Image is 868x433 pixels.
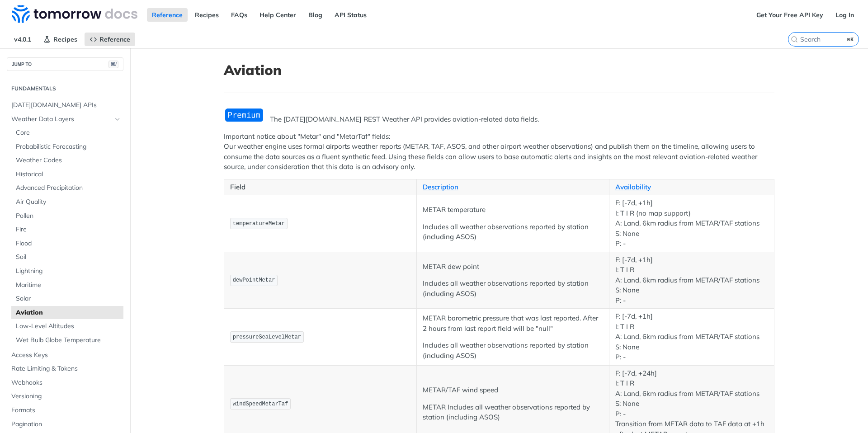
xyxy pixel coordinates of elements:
[16,253,121,262] span: Soil
[233,401,288,407] span: windSpeedMetarTaf
[114,116,121,123] button: Hide subpages for Weather Data Layers
[423,340,603,361] p: Includes all weather observations reported by station (including ASOS)
[11,140,123,154] a: Probabilistic Forecasting
[16,239,121,248] span: Flood
[11,223,123,236] a: Fire
[11,392,121,401] span: Versioning
[11,237,123,250] a: Flood
[16,336,121,345] span: Wet Bulb Globe Temperature
[9,33,36,46] span: v4.0.1
[615,255,768,306] p: F: [-7d, +1h] I: T I R A: Land, 6km radius from METAR/TAF stations S: None P: -
[224,62,774,78] h1: Aviation
[53,35,77,43] span: Recipes
[7,99,123,112] a: [DATE][DOMAIN_NAME] APIs
[11,195,123,209] a: Air Quality
[16,281,121,290] span: Maritime
[423,402,603,423] p: METAR Includes all weather observations reported by station (including ASOS)
[845,35,856,44] kbd: ⌘K
[16,170,121,179] span: Historical
[11,264,123,278] a: Lightning
[11,126,123,140] a: Core
[16,294,121,303] span: Solar
[11,378,121,387] span: Webhooks
[615,311,768,362] p: F: [-7d, +1h] I: T I R A: Land, 6km radius from METAR/TAF stations S: None P: -
[16,225,121,234] span: Fire
[11,320,123,333] a: Low-Level Altitudes
[423,183,458,191] a: Description
[7,390,123,403] a: Versioning
[16,308,121,317] span: Aviation
[11,209,123,223] a: Pollen
[11,306,123,320] a: Aviation
[16,198,121,207] span: Air Quality
[11,420,121,429] span: Pagination
[226,8,252,22] a: FAQs
[16,184,121,193] span: Advanced Precipitation
[11,168,123,181] a: Historical
[99,35,130,43] span: Reference
[230,182,410,193] p: Field
[7,348,123,362] a: Access Keys
[85,33,135,46] a: Reference
[224,114,774,125] p: The [DATE][DOMAIN_NAME] REST Weather API provides aviation-related data fields.
[11,154,123,167] a: Weather Codes
[423,313,603,334] p: METAR barometric pressure that was last reported. After 2 hours from last report field will be "n...
[233,277,275,283] span: dewPointMetar
[11,334,123,347] a: Wet Bulb Globe Temperature
[423,205,603,215] p: METAR temperature
[16,156,121,165] span: Weather Codes
[7,404,123,417] a: Formats
[11,406,121,415] span: Formats
[16,128,121,137] span: Core
[303,8,327,22] a: Blog
[7,376,123,390] a: Webhooks
[751,8,828,22] a: Get Your Free API Key
[11,364,121,373] span: Rate Limiting & Tokens
[233,334,301,340] span: pressureSeaLevelMetar
[16,267,121,276] span: Lightning
[423,262,603,272] p: METAR dew point
[16,212,121,221] span: Pollen
[190,8,224,22] a: Recipes
[38,33,82,46] a: Recipes
[7,113,123,126] a: Weather Data LayersHide subpages for Weather Data Layers
[423,385,603,395] p: METAR/TAF wind speed
[11,101,121,110] span: [DATE][DOMAIN_NAME] APIs
[233,221,285,227] span: temperatureMetar
[7,57,123,71] button: JUMP TO⌘/
[12,5,137,23] img: Tomorrow.io Weather API Docs
[11,278,123,292] a: Maritime
[11,115,112,124] span: Weather Data Layers
[255,8,301,22] a: Help Center
[423,278,603,299] p: Includes all weather observations reported by station (including ASOS)
[330,8,372,22] a: API Status
[7,362,123,376] a: Rate Limiting & Tokens
[16,142,121,151] span: Probabilistic Forecasting
[830,8,859,22] a: Log In
[147,8,188,22] a: Reference
[11,351,121,360] span: Access Keys
[7,418,123,431] a: Pagination
[11,292,123,306] a: Solar
[108,61,118,68] span: ⌘/
[615,183,651,191] a: Availability
[615,198,768,249] p: F: [-7d, +1h] I: T I R (no map support) A: Land, 6km radius from METAR/TAF stations S: None P: -
[11,181,123,195] a: Advanced Precipitation
[791,36,798,43] svg: Search
[16,322,121,331] span: Low-Level Altitudes
[423,222,603,242] p: Includes all weather observations reported by station (including ASOS)
[7,85,123,93] h2: Fundamentals
[224,132,774,172] p: Important notice about "Metar" and "MetarTaf" fields: Our weather engine uses formal airports wea...
[11,250,123,264] a: Soil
